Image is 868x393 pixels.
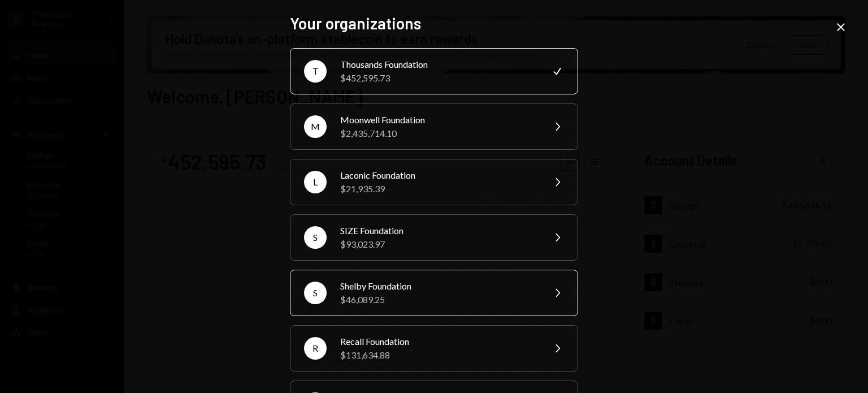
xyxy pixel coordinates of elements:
[340,58,537,71] div: Thousands Foundation
[340,127,537,140] div: $2,435,714.10
[290,270,578,316] button: SShelby Foundation$46,089.25
[340,71,537,85] div: $452,595.73
[290,325,578,372] button: RRecall Foundation$131,634.88
[290,214,578,261] button: SSIZE Foundation$93,023.97
[290,103,578,150] button: MMoonwell Foundation$2,435,714.10
[304,282,327,304] div: S
[340,113,537,127] div: Moonwell Foundation
[304,171,327,193] div: L
[340,237,537,251] div: $93,023.97
[304,226,327,249] div: S
[290,159,578,205] button: LLaconic Foundation$21,935.39
[340,169,537,182] div: Laconic Foundation
[340,182,537,196] div: $21,935.39
[340,224,537,237] div: SIZE Foundation
[340,335,537,348] div: Recall Foundation
[340,293,537,306] div: $46,089.25
[304,60,327,83] div: T
[340,279,537,293] div: Shelby Foundation
[340,348,537,362] div: $131,634.88
[290,12,578,34] h2: Your organizations
[290,48,578,94] button: TThousands Foundation$452,595.73
[304,115,327,138] div: M
[304,337,327,360] div: R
